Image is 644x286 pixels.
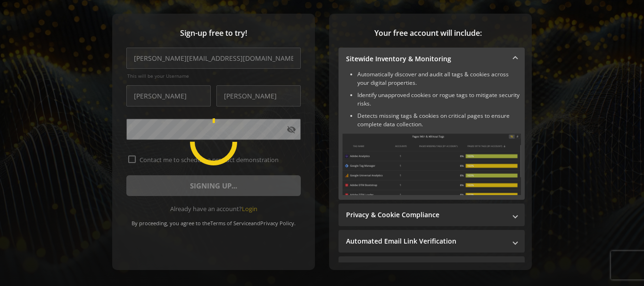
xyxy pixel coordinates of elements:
[357,112,521,129] li: Detects missing tags & cookies on critical pages to ensure complete data collection.
[346,237,506,246] mat-panel-title: Automated Email Link Verification
[210,220,251,227] a: Terms of Service
[126,213,301,227] div: By proceeding, you agree to the and .
[342,133,521,195] img: Sitewide Inventory & Monitoring
[126,28,301,39] span: Sign-up free to try!
[346,210,506,220] mat-panel-title: Privacy & Cookie Compliance
[339,28,518,39] span: Your free account will include:
[339,70,525,200] div: Sitewide Inventory & Monitoring
[339,204,525,226] mat-expansion-panel-header: Privacy & Cookie Compliance
[339,256,525,279] mat-expansion-panel-header: Performance Monitoring with Web Vitals
[260,220,294,227] a: Privacy Policy
[357,70,521,87] li: Automatically discover and audit all tags & cookies across your digital properties.
[346,54,506,64] mat-panel-title: Sitewide Inventory & Monitoring
[339,230,525,253] mat-expansion-panel-header: Automated Email Link Verification
[339,48,525,70] mat-expansion-panel-header: Sitewide Inventory & Monitoring
[357,91,521,108] li: Identify unapproved cookies or rogue tags to mitigate security risks.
